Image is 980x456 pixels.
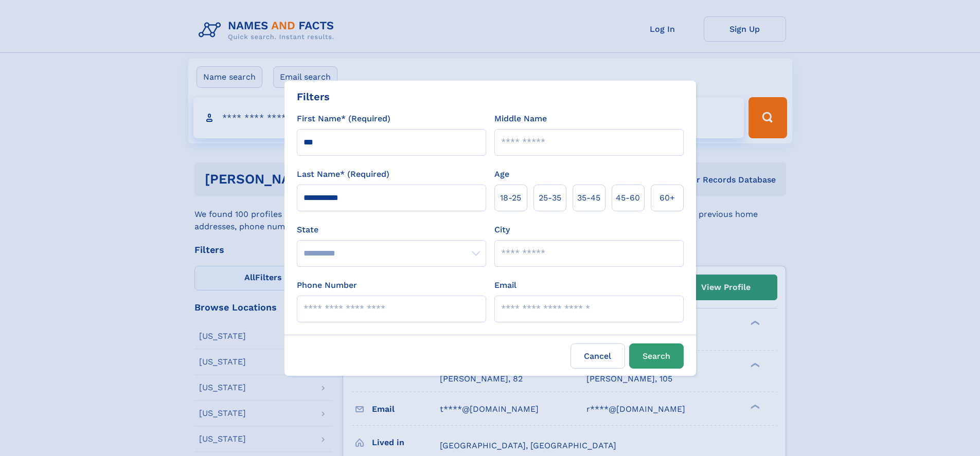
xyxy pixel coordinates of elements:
[297,89,330,104] div: Filters
[660,192,675,204] span: 60+
[297,168,389,180] label: Last Name* (Required)
[297,113,390,125] label: First Name* (Required)
[494,113,547,125] label: Middle Name
[577,192,600,204] span: 35‑45
[494,279,516,291] label: Email
[629,343,684,369] button: Search
[616,192,640,204] span: 45‑60
[539,192,561,204] span: 25‑35
[571,343,625,369] label: Cancel
[494,224,510,236] label: City
[500,192,521,204] span: 18‑25
[494,168,509,180] label: Age
[297,279,357,291] label: Phone Number
[297,224,486,236] label: State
